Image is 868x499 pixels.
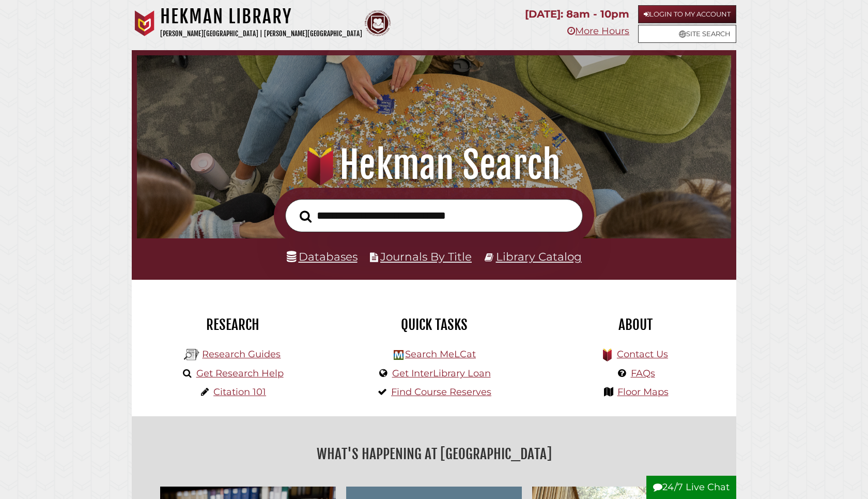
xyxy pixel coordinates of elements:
[380,250,472,263] a: Journals By Title
[341,316,527,334] h2: Quick Tasks
[132,10,158,36] img: Calvin University
[405,349,476,360] a: Search MeLCat
[139,316,326,334] h2: Research
[295,207,317,226] button: Search
[287,250,358,263] a: Databases
[202,349,281,360] a: Research Guides
[139,442,729,466] h2: What's Happening at [GEOGRAPHIC_DATA]
[300,210,312,223] i: Search
[542,316,729,334] h2: About
[392,368,491,379] a: Get InterLibrary Loan
[638,5,736,23] a: Login to My Account
[160,5,362,28] h1: Hekman Library
[160,28,362,40] p: [PERSON_NAME][GEOGRAPHIC_DATA] | [PERSON_NAME][GEOGRAPHIC_DATA]
[617,386,669,398] a: Floor Maps
[391,386,491,398] a: Find Course Reserves
[525,5,629,23] p: [DATE]: 8am - 10pm
[631,368,655,379] a: FAQs
[394,350,404,360] img: Hekman Library Logo
[196,368,284,379] a: Get Research Help
[365,10,391,36] img: Calvin Theological Seminary
[150,142,718,188] h1: Hekman Search
[213,386,266,398] a: Citation 101
[638,25,736,43] a: Site Search
[184,347,199,362] img: Hekman Library Logo
[617,349,668,360] a: Contact Us
[496,250,582,263] a: Library Catalog
[567,25,629,37] a: More Hours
